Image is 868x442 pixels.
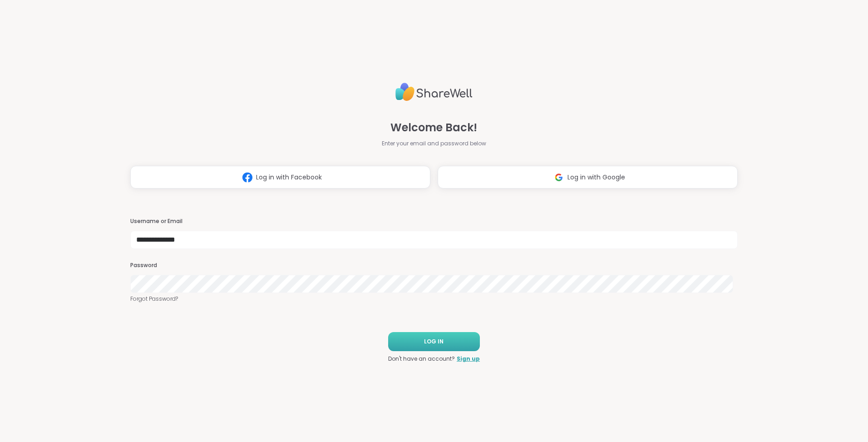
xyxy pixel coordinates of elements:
[395,79,473,105] img: ShareWell Logo
[382,139,486,148] span: Enter your email and password below
[424,338,444,346] span: LOG IN
[388,355,455,363] span: Don't have an account?
[388,332,480,351] button: LOG IN
[256,173,322,182] span: Log in with Facebook
[130,262,738,269] h3: Password
[390,119,477,136] span: Welcome Back!
[457,355,480,363] a: Sign up
[130,218,738,225] h3: Username or Email
[239,169,256,186] img: ShareWell Logomark
[438,166,738,189] button: Log in with Google
[130,166,430,189] button: Log in with Facebook
[130,295,738,303] a: Forgot Password?
[550,169,567,186] img: ShareWell Logomark
[567,173,625,182] span: Log in with Google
